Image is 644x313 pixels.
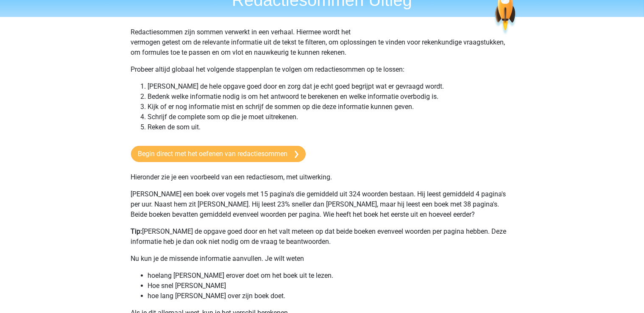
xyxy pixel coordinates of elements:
[148,122,513,132] li: Reken de som uit.
[148,281,513,291] li: Hoe snel [PERSON_NAME]
[148,271,513,281] li: hoelang [PERSON_NAME] erover doet om het boek uit te lezen.
[148,81,513,92] li: [PERSON_NAME] de hele opgave goed door en zorg dat je echt goed begrijpt wat er gevraagd wordt.
[131,146,306,162] a: Begin direct met het oefenen van redactiesommen
[131,27,513,58] p: Redactiesommen zijn sommen verwerkt in een verhaal. Hiermee wordt het vermogen getest om de relev...
[131,226,513,247] p: [PERSON_NAME] de opgave goed door en het valt meteen op dat beide boeken evenveel woorden per pag...
[131,254,513,264] p: Nu kun je de missende informatie aanvullen. Je wilt weten
[131,172,513,182] p: Hieronder zie je een voorbeeld van een redactiesom, met uitwerking.
[148,112,513,122] li: Schrijf de complete som op die je moet uitrekenen.
[131,64,513,75] p: Probeer altijd globaal het volgende stappenplan te volgen om redactiesommen op te lossen:
[131,189,513,220] p: [PERSON_NAME] een boek over vogels met 15 pagina's die gemiddeld uit 324 woorden bestaan. Hij lee...
[148,92,513,102] li: Bedenk welke informatie nodig is om het antwoord te berekenen en welke informatie overbodig is.
[295,151,298,158] img: arrow-right.e5bd35279c78.svg
[148,291,513,301] li: hoe lang [PERSON_NAME] over zijn boek doet.
[131,227,142,235] b: Tip:
[148,102,513,112] li: Kijk of er nog informatie mist en schrijf de sommen op die deze informatie kunnen geven.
